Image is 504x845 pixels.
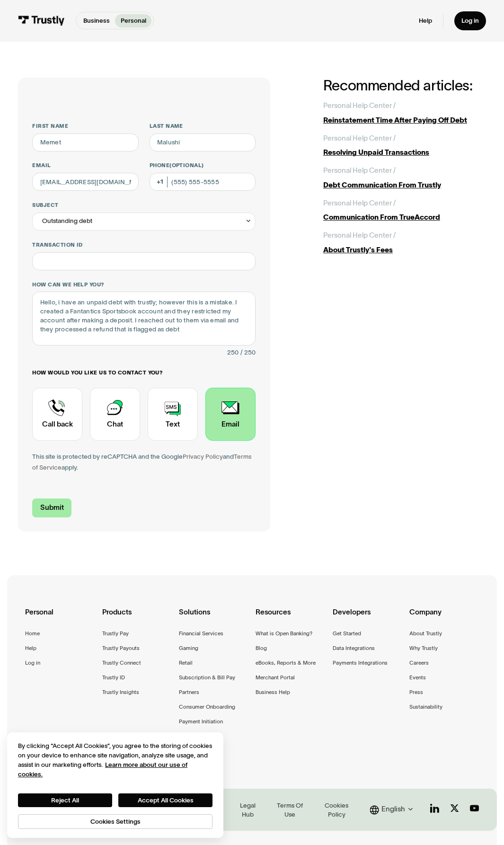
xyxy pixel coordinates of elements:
[32,123,138,130] label: First name
[179,629,223,639] a: Financial Services
[256,658,316,668] a: eBooks, Reports & More
[323,147,486,158] div: Resolving Unpaid Transactions
[18,16,65,26] img: Trustly Logo
[179,703,235,712] a: Consumer Onboarding
[333,606,402,629] div: Developers
[18,741,212,779] div: By clicking “Accept All Cookies”, you agree to the storing of cookies on your device to enhance s...
[179,606,248,629] div: Solutions
[32,202,256,209] label: Subject
[461,17,479,25] div: Log in
[323,245,486,256] div: About Trustly's Fees
[32,123,256,517] form: Contact Trustly Support
[381,804,405,816] div: English
[118,793,212,807] button: Accept All Cookies
[32,241,256,249] label: Transaction ID
[333,644,375,653] a: Data Integrations
[25,658,40,668] a: Log in
[179,688,199,697] a: Partners
[83,16,110,26] p: Business
[237,801,259,819] div: Legal Hub
[454,11,486,30] a: Log in
[323,78,486,93] h2: Recommended articles:
[102,644,140,653] div: Trustly Payouts
[323,180,486,191] div: Debt Communication From Trustly
[183,453,223,460] a: Privacy Policy
[179,732,222,741] div: Risk Management
[256,673,295,683] a: Merchant Portal
[32,162,138,169] label: Email
[323,100,396,111] div: Personal Help Center /
[323,133,486,158] a: Personal Help Center /Resolving Unpaid Transactions
[256,606,325,629] div: Resources
[409,658,429,668] a: Careers
[32,498,71,517] input: Submit
[323,165,486,190] a: Personal Help Center /Debt Communication From Trustly
[320,801,353,819] div: Cookies Policy
[25,644,36,653] a: Help
[323,212,486,223] div: Communication From TrueAccord
[115,14,151,27] a: Personal
[409,673,426,683] a: Events
[102,629,129,639] a: Trustly Pay
[42,216,92,227] div: Outstanding debt
[179,658,193,668] div: Retail
[32,173,138,191] input: alex@mail.com
[25,606,94,629] div: Personal
[323,100,486,125] a: Personal Help Center /Reinstatement Time After Paying Off Debt
[323,165,396,176] div: Personal Help Center /
[150,162,256,169] label: Phone
[323,230,396,241] div: Personal Help Center /
[150,123,256,130] label: Last name
[25,629,40,639] div: Home
[323,198,396,209] div: Personal Help Center /
[18,814,212,829] button: Cookies Settings
[273,800,307,820] a: Terms Of Use
[32,213,256,231] div: Outstanding debt
[409,688,423,697] div: Press
[409,606,478,629] div: Company
[409,629,442,639] a: About Trustly
[370,804,416,816] div: English
[333,629,361,639] a: Get Started
[256,644,267,653] a: Blog
[234,800,262,820] a: Legal Hub
[275,801,304,819] div: Terms Of Use
[323,115,486,126] div: Reinstatement Time After Paying Off Debt
[169,162,204,168] span: (Optional)
[256,688,290,697] div: Business Help
[102,658,141,668] a: Trustly Connect
[179,717,223,727] a: Payment Initiation
[318,800,355,820] a: Cookies Policy
[256,629,312,639] a: What is Open Banking?
[409,644,438,653] a: Why Trustly
[32,133,138,151] input: Alex
[179,644,198,653] a: Gaming
[333,658,388,668] a: Payments Integrations
[227,347,239,358] div: 250
[102,688,139,697] div: Trustly Insights
[150,173,256,191] input: (555) 555-5555
[409,703,442,712] a: Sustainability
[32,369,256,376] label: How would you like us to contact you?
[102,673,125,683] a: Trustly ID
